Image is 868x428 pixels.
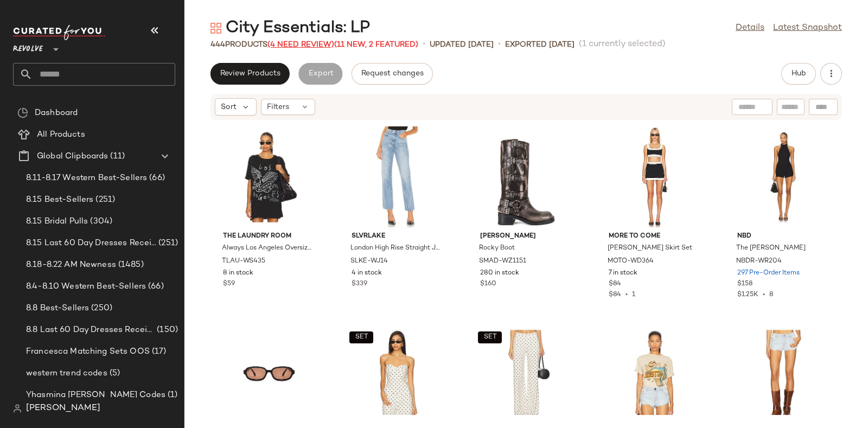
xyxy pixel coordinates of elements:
[147,172,165,184] span: (66)
[156,237,178,250] span: (251)
[26,194,93,206] span: 8.15 Best-Sellers
[480,269,519,278] span: 280 in stock
[736,22,764,35] a: Details
[26,346,150,358] span: Francesca Matching Sets OOS
[214,325,324,426] img: QUAY-WG113_V1.jpg
[13,25,105,40] img: cfy_white_logo.C9jOOHJF.svg
[480,232,572,241] span: [PERSON_NAME]
[352,232,444,241] span: SLVRLAKE
[609,291,621,298] span: $84
[210,63,290,85] button: Review Products
[334,41,418,49] span: (11 New, 2 Featured)
[35,107,78,119] span: Dashboard
[471,126,581,227] img: SMAD-WZ1151_V1.jpg
[37,150,108,163] span: Global Clipboards
[165,389,177,401] span: (1)
[223,269,253,278] span: 8 in stock
[737,279,752,289] span: $158
[736,257,782,266] span: NBDR-WR204
[352,269,382,278] span: 4 in stock
[267,101,289,113] span: Filters
[478,331,502,343] button: SET
[430,39,494,50] p: updated [DATE]
[423,38,425,51] span: •
[729,325,838,426] img: ONET-WF294_V1.jpg
[26,367,107,380] span: western trend codes
[791,69,806,78] span: Hub
[609,279,621,289] span: $84
[361,69,424,78] span: Request changes
[758,291,769,298] span: •
[210,17,370,39] div: City Essentials: LP
[220,69,280,78] span: Review Products
[210,41,225,49] span: 444
[93,194,115,206] span: (251)
[221,101,237,113] span: Sort
[26,402,100,415] span: [PERSON_NAME]
[26,280,146,293] span: 8.4-8.10 Western Best-Sellers
[222,257,265,266] span: TLAU-WS435
[223,232,315,241] span: The Laundry Room
[89,302,112,315] span: (250)
[498,38,501,51] span: •
[88,215,112,228] span: (304)
[343,325,452,426] img: AMAN-WS1108_V1.jpg
[579,38,666,51] span: (1 currently selected)
[609,269,637,278] span: 7 in stock
[608,257,654,266] span: MOTO-WD364
[13,37,43,56] span: Revolve
[108,150,125,163] span: (11)
[600,126,710,227] img: MOTO-WD364_V1.jpg
[769,291,773,298] span: 8
[632,291,635,298] span: 1
[609,232,701,241] span: MORE TO COME
[773,22,842,35] a: Latest Snapshot
[479,257,526,266] span: SMAD-WZ1151
[479,244,515,253] span: Rocky Boot
[146,280,164,293] span: (66)
[505,39,575,50] p: Exported [DATE]
[781,63,816,85] button: Hub
[26,215,88,228] span: 8.15 Bridal Pulls
[349,331,373,343] button: SET
[214,126,324,227] img: TLAU-WS435_V1.jpg
[483,334,496,341] span: SET
[26,259,116,271] span: 8.18-8.22 AM Newness
[210,39,418,50] div: Products
[736,244,806,253] span: The [PERSON_NAME]
[343,126,452,227] img: SLKE-WJ14_V1.jpg
[352,63,433,85] button: Request changes
[737,269,800,278] span: 297 Pre-Order Items
[26,172,147,184] span: 8.11-8.17 Western Best-Sellers
[107,367,120,380] span: (5)
[150,346,167,358] span: (17)
[737,232,829,241] span: NBD
[621,291,632,298] span: •
[600,325,710,426] img: JUNK-WS1870_V1.jpg
[608,244,692,253] span: [PERSON_NAME] Skirt Set
[37,129,85,141] span: All Products
[13,404,22,413] img: svg%3e
[26,324,155,336] span: 8.8 Last 60 Day Dresses Receipts Best-Sellers
[480,279,496,289] span: $160
[17,107,28,118] img: svg%3e
[26,389,165,401] span: Yhasmina [PERSON_NAME] Codes
[729,126,838,227] img: NBDR-WR204_V1.jpg
[26,302,89,315] span: 8.8 Best-Sellers
[350,257,388,266] span: SLKE-WJ14
[155,324,178,336] span: (150)
[352,279,367,289] span: $339
[223,279,235,289] span: $59
[222,244,314,253] span: Always Los Angeles Oversized Tee
[471,325,581,426] img: AMAN-WP143_V1.jpg
[350,244,443,253] span: London High Rise Straight Jeans
[116,259,144,271] span: (1485)
[210,23,221,34] img: svg%3e
[737,291,758,298] span: $1.25K
[267,41,334,49] span: (4 Need Review)
[354,334,368,341] span: SET
[26,237,156,250] span: 8.15 Last 60 Day Dresses Receipt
